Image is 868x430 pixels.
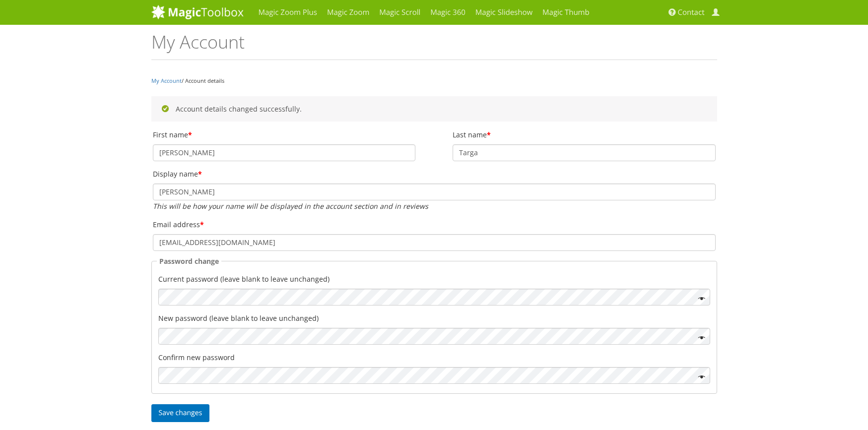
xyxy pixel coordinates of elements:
[153,201,428,211] em: This will be how your name will be displayed in the account section and in reviews
[157,255,221,267] legend: Password change
[678,7,705,17] span: Contact
[151,4,244,19] img: MagicToolbox.com - Image tools for your website
[153,167,716,181] label: Display name
[151,77,182,84] a: My Account
[151,75,717,86] nav: / Account details
[158,351,710,365] label: Confirm new password
[158,272,710,286] label: Current password (leave blank to leave unchanged)
[153,218,716,232] label: Email address
[153,128,416,142] label: First name
[151,404,210,422] button: Save changes
[158,311,710,325] label: New password (leave blank to leave unchanged)
[151,96,717,122] div: Account details changed successfully.
[151,32,717,60] h1: My Account
[453,128,716,142] label: Last name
